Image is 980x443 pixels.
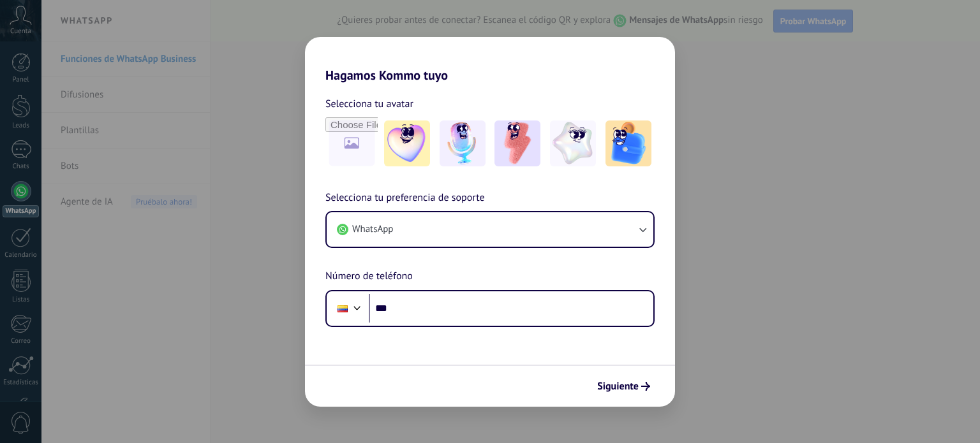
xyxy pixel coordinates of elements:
[352,223,393,236] span: WhatsApp
[440,120,486,166] img: -2.jpeg
[325,190,485,207] span: Selecciona tu preferencia de soporte
[325,96,413,112] span: Selecciona tu avatar
[494,120,540,166] img: -3.jpeg
[305,37,675,83] h2: Hagamos Kommo tuyo
[605,120,651,166] img: -5.jpeg
[597,382,639,391] span: Siguiente
[384,120,430,166] img: -1.jpeg
[591,375,656,397] button: Siguiente
[325,268,413,285] span: Número de teléfono
[550,120,596,166] img: -4.jpeg
[330,295,355,322] div: Colombia: + 57
[327,212,653,247] button: WhatsApp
